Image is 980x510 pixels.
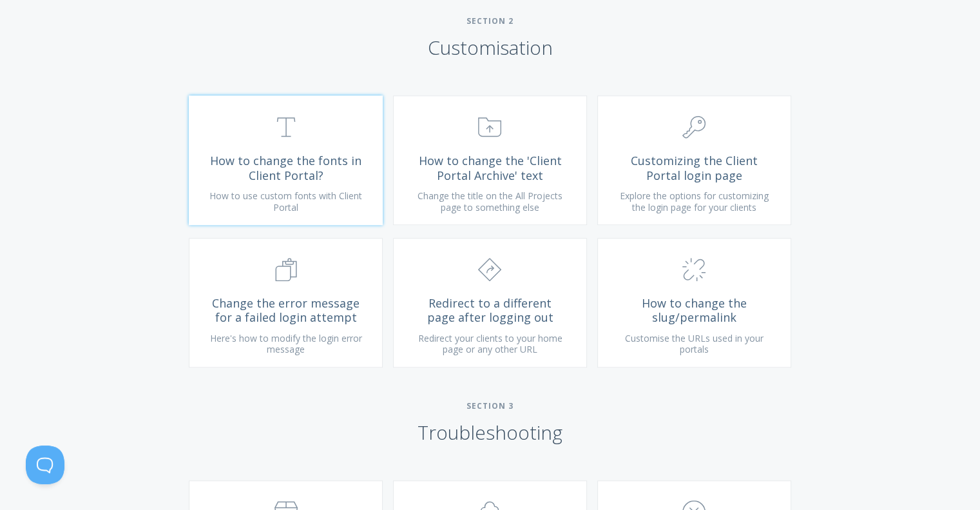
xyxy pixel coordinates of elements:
a: Redirect to a different page after logging out Redirect your clients to your home page or any oth... [393,238,587,368]
span: How to change the 'Client Portal Archive' text [413,153,567,182]
span: Change the title on the All Projects page to something else [418,190,562,213]
a: Customizing the Client Portal login page Explore the options for customizing the login page for y... [597,95,791,225]
span: Here's how to modify the login error message [210,332,362,356]
span: Redirect your clients to your home page or any other URL [418,332,562,356]
a: How to change the fonts in Client Portal? How to use custom fonts with Client Portal [189,95,383,225]
span: Redirect to a different page after logging out [413,296,567,325]
span: How to use custom fonts with Client Portal [209,190,362,213]
a: How to change the 'Client Portal Archive' text Change the title on the All Projects page to somet... [393,95,587,225]
span: How to change the slug/permalink [617,296,771,325]
span: How to change the fonts in Client Portal? [209,153,363,182]
span: Explore the options for customizing the login page for your clients [620,190,769,213]
span: Customizing the Client Portal login page [617,153,771,182]
span: Customise the URLs used in your portals [625,332,764,356]
iframe: Toggle Customer Support [26,446,64,484]
span: Change the error message for a failed login attempt [209,296,363,325]
a: Change the error message for a failed login attempt Here's how to modify the login error message [189,238,383,368]
a: How to change the slug/permalink Customise the URLs used in your portals [597,238,791,368]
